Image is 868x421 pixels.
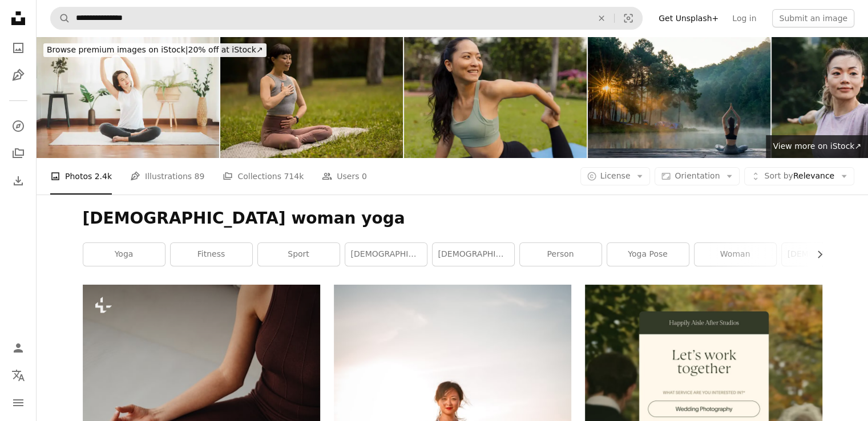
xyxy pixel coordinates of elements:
[766,135,868,158] a: View more on iStock↗
[7,364,30,387] button: Language
[322,158,367,195] a: Users 0
[83,243,165,266] a: yoga
[675,171,720,180] span: Orientation
[433,243,514,266] a: [DEMOGRAPHIC_DATA]
[655,167,740,185] button: Orientation
[345,243,427,266] a: [DEMOGRAPHIC_DATA]
[600,171,631,180] span: License
[589,7,614,29] button: Clear
[43,43,267,57] div: 20% off at iStock ↗
[37,37,273,64] a: Browse premium images on iStock|20% off at iStock↗
[607,243,689,266] a: yoga pose
[220,37,403,158] img: Woman doing yoga in nature.
[7,391,30,414] button: Menu
[7,337,30,359] a: Log in / Sign up
[580,167,651,185] button: License
[171,243,252,266] a: fitness
[404,37,587,158] img: Young Woman Practicing Yoga Outdoors on a Sunny Day in the Park
[195,170,205,183] span: 89
[7,142,30,165] a: Collections
[744,167,854,185] button: Sort byRelevance
[773,141,861,151] span: View more on iStock ↗
[764,171,834,182] span: Relevance
[7,64,30,87] a: Illustrations
[223,158,304,195] a: Collections 714k
[37,37,219,158] img: Asian woman doing yoga shoulder stretching at home
[7,37,30,59] a: Photos
[130,158,204,195] a: Illustrations 89
[83,208,822,229] h1: [DEMOGRAPHIC_DATA] woman yoga
[652,9,725,27] a: Get Unsplash+
[7,115,30,137] a: Explore
[520,243,601,266] a: person
[7,169,30,192] a: Download History
[362,170,367,183] span: 0
[588,37,770,158] img: Young Woman Practicing Yoga In The Nature.female Happiness. Landscape Background
[764,171,793,180] span: Sort by
[258,243,340,266] a: sport
[47,45,188,54] span: Browse premium images on iStock |
[782,243,863,266] a: [DEMOGRAPHIC_DATA] woman
[695,243,776,266] a: woman
[50,7,643,30] form: Find visuals sitewide
[51,7,70,29] button: Search Unsplash
[284,170,304,183] span: 714k
[7,7,30,32] a: Home — Unsplash
[809,243,822,266] button: scroll list to the right
[772,9,854,27] button: Submit an image
[615,7,642,29] button: Visual search
[725,9,763,27] a: Log in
